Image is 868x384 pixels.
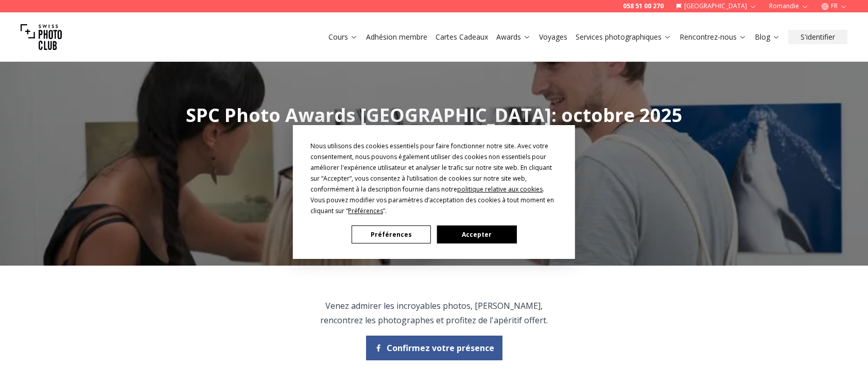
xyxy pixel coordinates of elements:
[457,185,543,194] span: politique relative aux cookies
[348,206,383,215] span: Préférences
[293,125,575,259] div: Cookie Consent Prompt
[352,225,431,243] button: Préférences
[310,141,558,216] div: Nous utilisons des cookies essentiels pour faire fonctionner notre site. Avec votre consentement,...
[437,225,516,243] button: Accepter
